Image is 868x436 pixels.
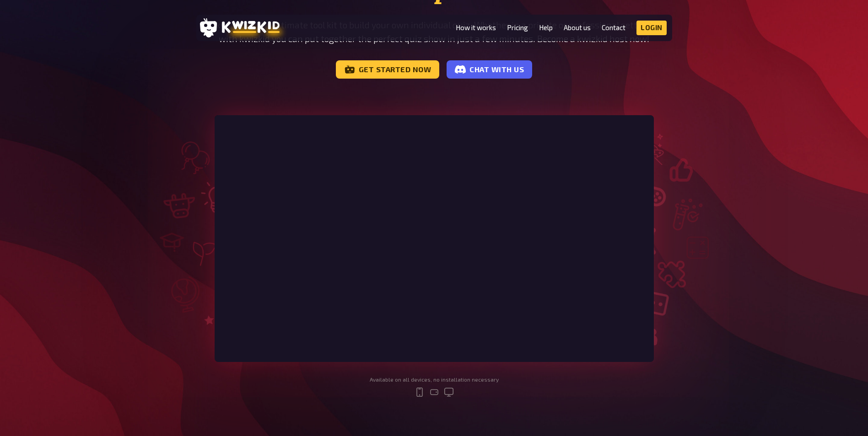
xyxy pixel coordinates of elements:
[539,24,553,32] a: Help
[429,387,440,398] svg: tablet
[443,387,454,398] svg: desktop
[636,21,667,35] a: Login
[564,24,591,32] a: About us
[215,115,654,362] iframe: kwizkid
[336,60,440,79] a: Get started now
[447,60,532,79] a: Chat with us
[602,24,625,32] a: Contact
[414,387,425,398] svg: mobile
[507,24,528,32] a: Pricing
[370,377,499,383] div: Available on all devices, no installation necessary
[456,24,496,32] a: How it works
